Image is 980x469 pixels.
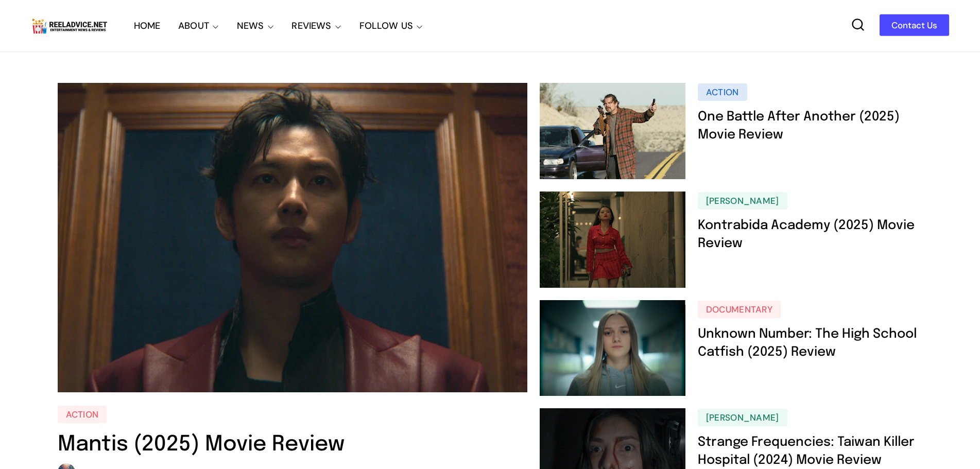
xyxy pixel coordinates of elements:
a: documentary [698,301,781,318]
a: Mantis (2025) Movie Review [58,434,345,456]
a: action [58,406,107,423]
a: Strange Frequencies: Taiwan Killer Hospital (2024) Movie Review [698,436,915,467]
img: Unknown Number: The High School Catfish (2025) Review [540,300,685,396]
a: One Battle After Another (2025) Movie Review [540,83,698,179]
a: [PERSON_NAME] [698,409,787,426]
img: Mantis (2025) Movie Review [58,83,527,392]
a: Unknown Number: The High School Catfish (2025) Review [540,300,698,396]
img: Kontrabida Academy (2025) Movie Review [540,192,685,288]
img: Reel Advice Movie Reviews [31,16,108,36]
a: One Battle After Another (2025) Movie Review [698,110,900,142]
img: One Battle After Another (2025) Movie Review [540,83,685,179]
a: Kontrabida Academy (2025) Movie Review [698,219,915,250]
a: Contact Us [880,14,949,36]
a: Unknown Number: The High School Catfish (2025) Review [698,327,917,359]
a: action [698,83,747,101]
a: [PERSON_NAME] [698,192,787,210]
a: Kontrabida Academy (2025) Movie Review [540,192,698,288]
